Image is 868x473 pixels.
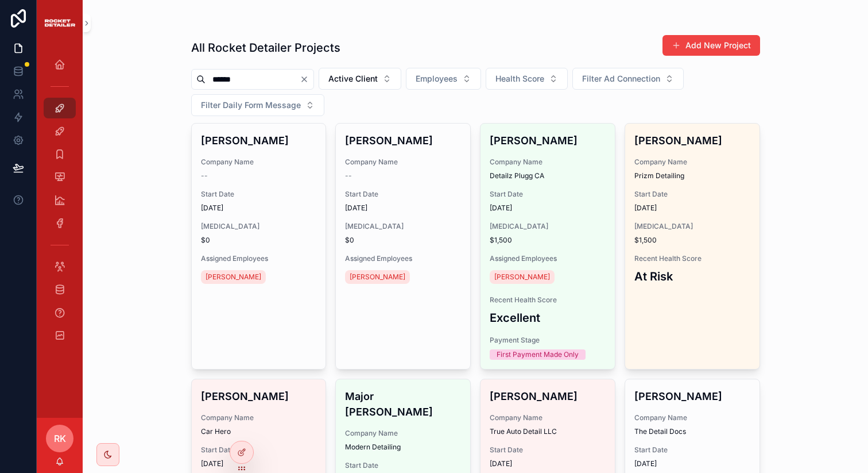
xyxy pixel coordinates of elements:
h3: At Risk [634,268,750,285]
span: [MEDICAL_DATA] [634,222,750,231]
span: [DATE] [490,203,606,213]
span: Company Name [345,157,461,167]
span: Car Hero [201,427,317,436]
h4: [PERSON_NAME] [345,133,461,148]
span: [DATE] [634,203,750,213]
button: Select Button [191,94,324,116]
span: Company Name [490,413,606,422]
span: -- [201,171,208,180]
span: Recent Health Score [490,295,606,305]
button: Select Button [572,68,684,90]
h4: [PERSON_NAME] [201,133,317,148]
span: Health Score [495,73,544,84]
img: App logo [44,16,76,30]
span: [DATE] [345,203,461,213]
span: $1,500 [634,236,750,245]
span: [PERSON_NAME] [206,272,261,282]
h4: Major [PERSON_NAME] [345,389,461,420]
span: [MEDICAL_DATA] [490,222,606,231]
h4: [PERSON_NAME] [201,389,317,404]
button: Select Button [486,68,568,90]
span: Assigned Employees [345,254,461,263]
span: Company Name [490,157,606,167]
span: Company Name [201,413,317,422]
h4: [PERSON_NAME] [490,133,606,148]
h4: [PERSON_NAME] [634,389,750,404]
span: Start Date [490,190,606,199]
span: $0 [201,236,317,245]
h1: All Rocket Detailer Projects [191,40,340,56]
span: $0 [345,236,461,245]
a: [PERSON_NAME] [490,270,555,284]
button: Select Button [406,68,481,90]
button: Clear [300,75,313,84]
span: Start Date [201,190,317,199]
a: [PERSON_NAME]Company Name--Start Date[DATE][MEDICAL_DATA]$0Assigned Employees[PERSON_NAME] [191,123,327,370]
a: [PERSON_NAME] [201,270,266,284]
a: [PERSON_NAME]Company NameDetailz Plugg CAStart Date[DATE][MEDICAL_DATA]$1,500Assigned Employees[P... [480,123,615,370]
span: [DATE] [201,203,317,213]
span: Employees [416,73,458,84]
span: [DATE] [634,459,750,468]
a: [PERSON_NAME]Company Name--Start Date[DATE][MEDICAL_DATA]$0Assigned Employees[PERSON_NAME] [335,123,471,370]
span: Payment Stage [490,336,606,345]
h3: Excellent [490,309,606,326]
span: True Auto Detail LLC [490,427,606,436]
span: The Detail Docs [634,427,750,436]
button: Add New Project [662,35,760,56]
span: Recent Health Score [634,254,750,263]
div: scrollable content [37,46,83,361]
span: [DATE] [490,459,606,468]
span: [PERSON_NAME] [350,272,405,282]
span: Prizm Detailing [634,171,750,180]
span: -- [345,171,352,180]
span: Assigned Employees [490,254,606,263]
span: Company Name [201,157,317,167]
span: Start Date [345,190,461,199]
div: First Payment Made Only [497,349,579,360]
span: Filter Ad Connection [582,73,660,84]
span: [PERSON_NAME] [494,272,550,282]
span: Start Date [634,190,750,199]
span: [MEDICAL_DATA] [345,222,461,231]
span: Start Date [490,445,606,455]
span: Start Date [201,445,317,455]
span: Start Date [345,461,461,470]
span: Filter Daily Form Message [201,99,301,111]
a: [PERSON_NAME]Company NamePrizm DetailingStart Date[DATE][MEDICAL_DATA]$1,500Recent Health ScoreAt... [625,123,760,370]
button: Select Button [319,68,401,90]
a: [PERSON_NAME] [345,270,410,284]
span: Assigned Employees [201,254,317,263]
h4: [PERSON_NAME] [634,133,750,148]
span: Active Client [328,73,378,84]
span: Start Date [634,445,750,455]
span: [MEDICAL_DATA] [201,222,317,231]
span: [DATE] [201,459,317,468]
span: RK [54,432,66,445]
span: Modern Detailing [345,443,461,452]
h4: [PERSON_NAME] [490,389,606,404]
span: $1,500 [490,236,606,245]
span: Company Name [345,429,461,438]
span: Company Name [634,413,750,422]
span: Detailz Plugg CA [490,171,606,180]
span: Company Name [634,157,750,167]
